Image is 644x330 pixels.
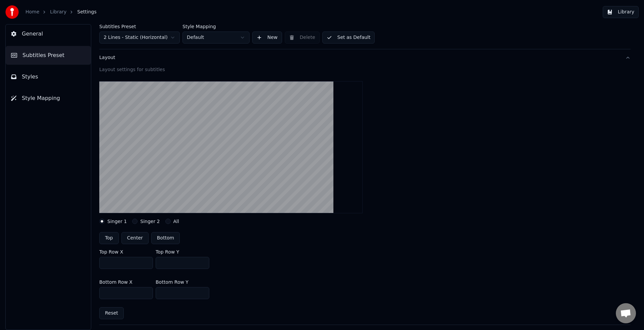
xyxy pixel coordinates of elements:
[6,67,91,86] button: Styles
[99,250,123,254] label: Top Row X
[603,6,639,18] button: Library
[25,9,97,15] nav: breadcrumb
[99,66,631,73] div: Layout settings for subtitles
[252,32,282,44] button: New
[151,232,180,244] button: Bottom
[22,30,43,38] span: General
[99,24,180,29] label: Subtitles Preset
[99,54,620,61] div: Layout
[99,49,631,66] button: Layout
[107,219,127,224] label: Singer 1
[182,24,250,29] label: Style Mapping
[173,219,179,224] label: All
[121,232,149,244] button: Center
[22,94,60,102] span: Style Mapping
[99,307,124,319] button: Reset
[77,9,96,15] span: Settings
[156,250,179,254] label: Top Row Y
[6,24,91,43] button: General
[6,89,91,108] button: Style Mapping
[50,9,66,15] a: Library
[140,219,160,224] label: Singer 2
[25,9,39,15] a: Home
[5,5,19,19] img: youka
[22,51,64,59] span: Subtitles Preset
[99,232,119,244] button: Top
[616,303,636,323] div: Open chat
[99,66,631,325] div: Layout
[156,280,189,284] label: Bottom Row Y
[99,280,132,284] label: Bottom Row X
[322,32,375,44] button: Set as Default
[6,46,91,65] button: Subtitles Preset
[22,73,38,81] span: Styles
